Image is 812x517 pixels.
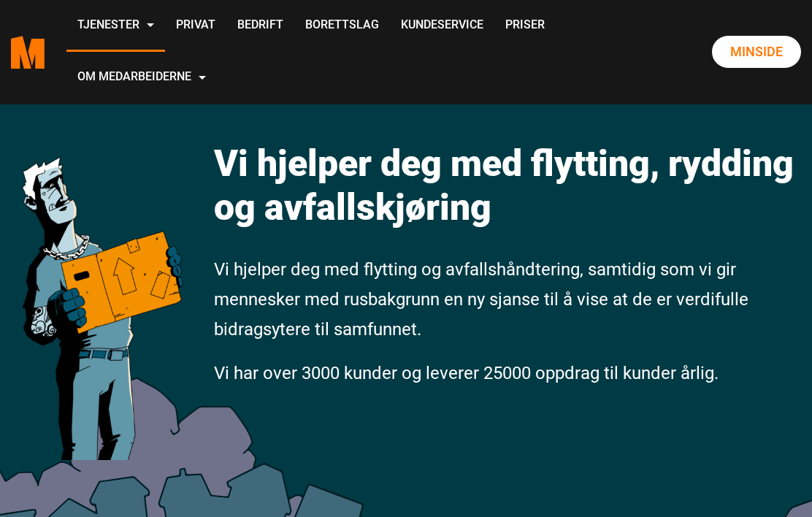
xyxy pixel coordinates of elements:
h1: Vi hjelper deg med flytting, rydding og avfallskjøring [214,142,801,229]
span: Vi har over 3000 kunder og leverer 25000 oppdrag til kunder årlig. [214,363,719,383]
a: Medarbeiderne start page [11,25,45,80]
a: Minside [712,36,801,68]
a: Om Medarbeiderne [66,52,217,104]
img: medarbeiderne man icon optimized [11,109,192,460]
span: Vi hjelper deg med flytting og avfallshåndtering, samtidig som vi gir mennesker med rusbakgrunn e... [214,259,748,340]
